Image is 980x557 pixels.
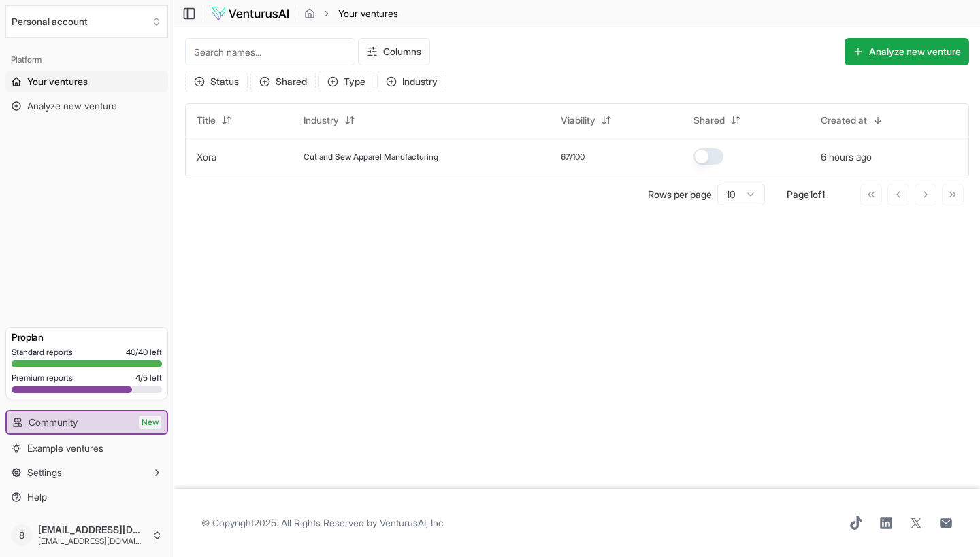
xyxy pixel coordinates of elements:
button: 8[EMAIL_ADDRESS][DOMAIN_NAME][EMAIL_ADDRESS][DOMAIN_NAME] [5,519,168,552]
button: Xora [197,150,216,164]
button: Title [189,109,240,131]
span: Example ventures [27,441,103,455]
button: Type [318,71,374,92]
span: © Copyright 2025 . All Rights Reserved by . [201,516,445,530]
span: Premium reports [12,373,73,384]
span: Analyze new venture [27,99,117,113]
span: 1 [809,188,813,200]
a: Xora [197,151,216,163]
span: Cut and Sew Apparel Manufacturing [304,152,438,163]
button: Select an organization [5,5,168,38]
a: VenturusAI, Inc [380,517,443,528]
span: 40 / 40 left [126,347,162,358]
a: Help [5,486,168,508]
span: Community [29,416,78,429]
a: Analyze new venture [5,95,168,117]
span: Industry [304,114,339,127]
button: Shared [685,109,749,131]
span: Help [27,490,47,504]
span: Your ventures [338,7,398,20]
span: Title [197,114,216,127]
button: Industry [295,109,363,131]
span: 4 / 5 left [135,373,162,384]
nav: breadcrumb [304,7,398,20]
button: Created at [813,109,892,131]
a: Example ventures [5,437,168,459]
button: 6 hours ago [821,150,872,164]
span: of [813,188,821,200]
button: Industry [377,71,446,92]
span: Shared [693,114,725,127]
a: CommunityNew [7,411,167,433]
span: Your ventures [27,75,88,88]
span: New [139,416,161,429]
button: Status [185,71,248,92]
button: Shared [250,71,316,92]
button: Settings [5,462,168,484]
span: Page [787,188,809,200]
p: Rows per page [648,188,712,201]
div: Platform [5,49,168,71]
img: logo [210,5,290,22]
span: /100 [570,152,585,163]
span: [EMAIL_ADDRESS][DOMAIN_NAME] [38,536,146,547]
h3: Pro plan [12,331,162,344]
button: Columns [358,38,430,65]
a: Your ventures [5,71,168,92]
span: [EMAIL_ADDRESS][DOMAIN_NAME] [38,524,146,536]
span: 67 [561,152,570,163]
span: Viability [561,114,595,127]
span: 1 [821,188,825,200]
span: Created at [821,114,867,127]
input: Search names... [185,38,355,65]
span: 8 [11,524,33,546]
span: Standard reports [12,347,73,358]
button: Analyze new venture [845,38,969,65]
span: Settings [27,466,62,479]
button: Viability [553,109,620,131]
